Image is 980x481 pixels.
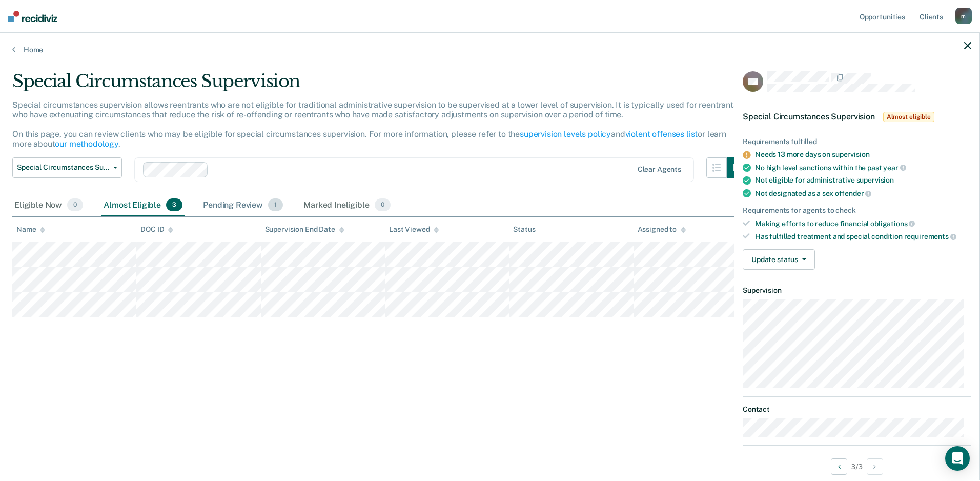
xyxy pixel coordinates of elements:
span: Almost eligible [883,112,934,122]
div: Name [16,225,45,234]
span: Special Circumstances Supervision [743,112,875,122]
dt: Contact [743,405,971,414]
div: Requirements for agents to check [743,206,971,215]
div: 3 / 3 [734,453,979,480]
span: 1 [268,198,283,212]
button: Previous Opportunity [831,458,847,475]
a: our methodology [55,139,118,149]
div: Making efforts to reduce financial [755,219,971,228]
div: Almost Eligible [101,194,185,217]
span: offender [835,189,872,197]
div: DOC ID [140,225,173,234]
span: year [883,164,906,172]
div: Not eligible for administrative [755,176,971,185]
div: Has fulfilled treatment and special condition [755,232,971,241]
div: No high level sanctions within the past [755,163,971,172]
div: Open Intercom Messenger [945,446,970,471]
div: Last Viewed [389,225,439,234]
p: Special circumstances supervision allows reentrants who are not eligible for traditional administ... [12,100,738,149]
div: Clear agents [638,165,681,174]
dt: Supervision [743,286,971,295]
span: obligations [870,219,915,228]
img: Recidiviz [8,11,57,22]
div: Assigned to [638,225,686,234]
div: Eligible Now [12,194,85,217]
button: Next Opportunity [867,458,883,475]
a: violent offenses list [625,129,698,139]
div: Needs 13 more days on supervision [755,150,971,159]
div: Not designated as a sex [755,189,971,198]
span: Special Circumstances Supervision [17,163,109,172]
div: Status [513,225,535,234]
div: Special Circumstances Supervision [12,71,747,100]
span: requirements [904,232,956,240]
a: Home [12,45,968,54]
div: Pending Review [201,194,285,217]
div: m [955,8,972,24]
span: 0 [67,198,83,212]
span: supervision [856,176,894,184]
span: 3 [166,198,182,212]
a: supervision levels policy [520,129,611,139]
div: Supervision End Date [265,225,344,234]
div: Marked Ineligible [301,194,393,217]
button: Update status [743,249,815,270]
span: 0 [375,198,391,212]
div: Requirements fulfilled [743,137,971,146]
div: Special Circumstances SupervisionAlmost eligible [734,101,979,133]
